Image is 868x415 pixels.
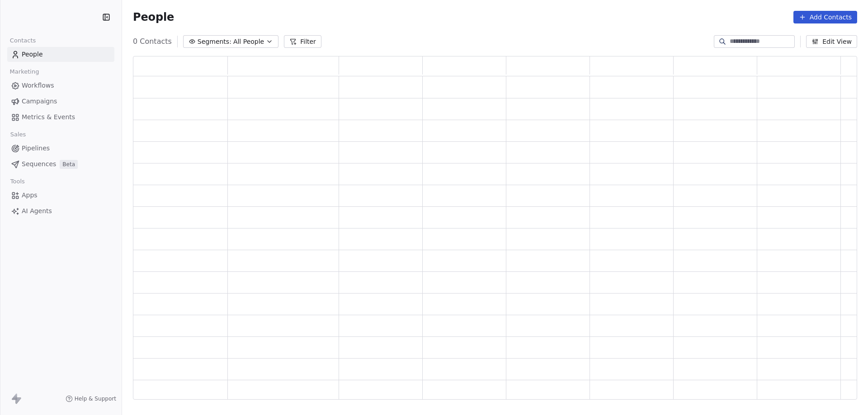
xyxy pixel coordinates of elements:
span: People [133,10,174,24]
a: AI Agents [7,204,114,219]
a: Workflows [7,78,114,93]
span: Apps [22,191,38,200]
a: Campaigns [7,94,114,109]
a: SequencesBeta [7,157,114,172]
span: Metrics & Events [22,112,75,122]
span: Workflows [22,81,54,90]
span: AI Agents [22,206,52,216]
a: Apps [7,188,114,203]
button: Filter [284,35,321,48]
span: Marketing [6,65,43,79]
span: Beta [60,160,78,169]
span: Campaigns [22,97,57,106]
span: Segments: [198,37,231,47]
span: People [22,50,43,59]
span: Sequences [22,159,56,169]
span: 0 Contacts [133,36,172,47]
span: Help & Support [75,395,116,402]
a: Help & Support [66,395,116,402]
span: Tools [6,175,28,188]
span: Sales [6,128,30,141]
a: People [7,47,114,62]
a: Metrics & Events [7,110,114,125]
a: Pipelines [7,141,114,156]
span: All People [233,37,264,47]
button: Edit View [806,35,857,48]
button: Add Contacts [793,11,857,23]
span: Contacts [6,34,40,47]
span: Pipelines [22,144,50,153]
